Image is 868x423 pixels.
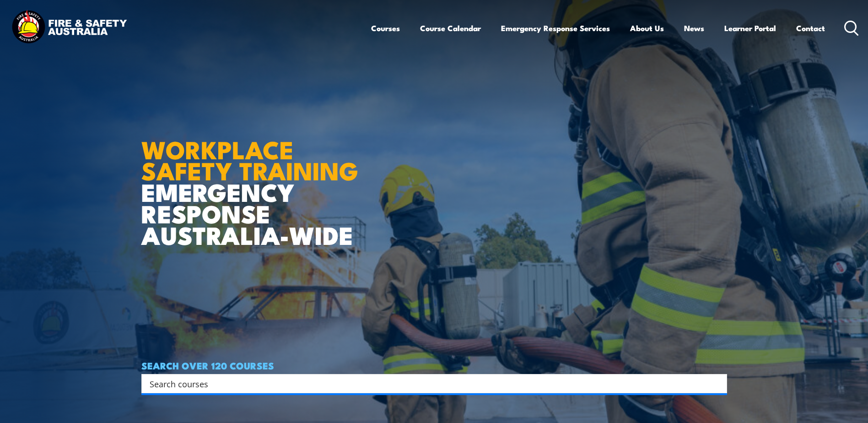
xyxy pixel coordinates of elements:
a: Course Calendar [420,16,481,40]
strong: WORKPLACE SAFETY TRAINING [141,130,358,189]
a: Contact [796,16,825,40]
a: Emergency Response Services [501,16,610,40]
a: Learner Portal [724,16,776,40]
h1: EMERGENCY RESPONSE AUSTRALIA-WIDE [141,115,365,245]
button: Search magnifier button [711,377,724,390]
a: About Us [630,16,664,40]
a: News [684,16,704,40]
h4: SEARCH OVER 120 COURSES [141,360,727,370]
form: Search form [151,377,709,390]
a: Courses [371,16,400,40]
input: Search input [150,377,707,390]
